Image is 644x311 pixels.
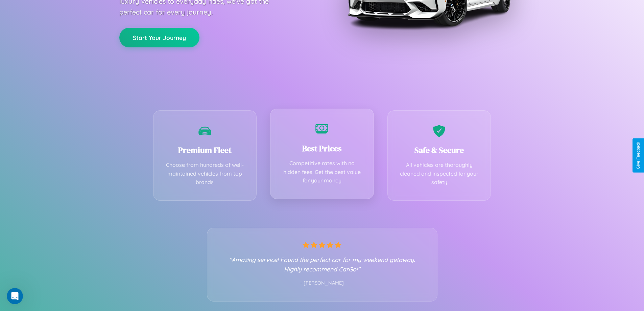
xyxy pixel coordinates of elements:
iframe: Intercom live chat [7,288,23,304]
p: - [PERSON_NAME] [221,279,424,288]
p: Competitive rates with no hidden fees. Get the best value for your money [281,159,363,185]
p: "Amazing service! Found the perfect car for my weekend getaway. Highly recommend CarGo!" [221,255,424,274]
p: Choose from hundreds of well-maintained vehicles from top brands [164,161,246,187]
h3: Best Prices [281,143,363,154]
button: Start Your Journey [119,28,199,47]
h3: Safe & Secure [398,145,481,156]
p: All vehicles are thoroughly cleaned and inspected for your safety [398,161,481,187]
h3: Premium Fleet [164,145,246,156]
div: Give Feedback [636,142,641,169]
